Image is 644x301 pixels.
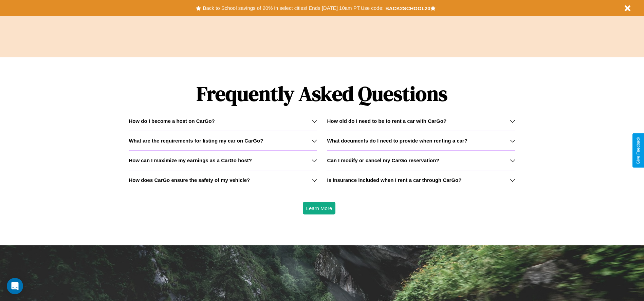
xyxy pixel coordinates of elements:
[327,177,462,183] h3: Is insurance included when I rent a car through CarGo?
[636,137,641,164] div: Give Feedback
[7,278,23,294] div: Open Intercom Messenger
[327,157,439,163] h3: Can I modify or cancel my CarGo reservation?
[201,3,385,13] button: Back to School savings of 20% in select cities! Ends [DATE] 10am PT.Use code:
[129,157,252,163] h3: How can I maximize my earnings as a CarGo host?
[129,138,263,144] h3: What are the requirements for listing my car on CarGo?
[385,5,430,11] b: BACK2SCHOOL20
[129,76,515,111] h1: Frequently Asked Questions
[303,202,336,214] button: Learn More
[129,177,250,183] h3: How does CarGo ensure the safety of my vehicle?
[129,118,215,124] h3: How do I become a host on CarGo?
[327,118,447,124] h3: How old do I need to be to rent a car with CarGo?
[327,138,467,144] h3: What documents do I need to provide when renting a car?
